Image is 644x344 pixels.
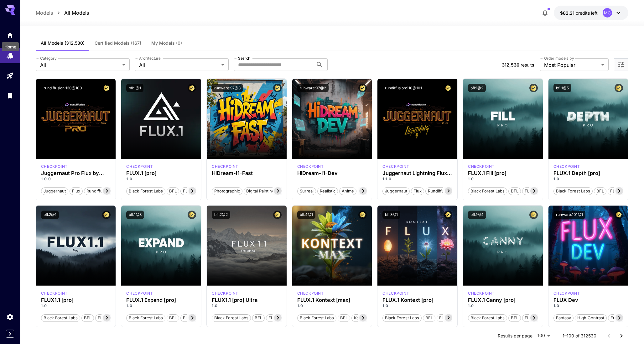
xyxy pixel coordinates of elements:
label: Order models by [544,56,574,61]
button: FLUX.1 Canny [pro] [522,314,565,322]
span: All Models (312,530) [41,40,85,46]
span: Black Forest Labs [298,315,336,321]
button: juggernaut [382,187,410,195]
button: bfl:2@2 [212,211,230,219]
button: BFL [508,187,521,195]
div: Home [6,31,14,39]
span: Photographic [212,188,242,194]
button: bfl:1@4 [468,211,486,219]
span: FLUX.1 Fill [pro] [522,188,558,194]
span: Black Forest Labs [383,315,421,321]
button: BFL [81,314,94,322]
button: BFL [167,187,179,195]
p: checkpoint [468,164,495,169]
button: Certified Model – Vetted for best performance and includes a commercial license. [188,84,196,92]
button: BFL [508,314,521,322]
button: Realistic [317,187,338,195]
button: Certified Model – Vetted for best performance and includes a commercial license. [358,211,367,219]
button: bfl:1@5 [553,84,571,92]
button: Flux Kontext [437,314,466,322]
span: BFL [167,315,179,321]
p: checkpoint [382,164,409,169]
button: High Contrast [575,314,607,322]
label: Search [238,56,250,61]
button: rundiffusion:110@101 [382,84,424,92]
span: FLUX.1 Canny [pro] [522,315,565,321]
h3: FLUX.1 Kontext [max] [297,297,367,303]
button: Kontext [351,314,371,322]
button: Certified Model – Vetted for best performance and includes a commercial license. [188,211,196,219]
button: Certified Model – Vetted for best performance and includes a commercial license. [273,211,282,219]
div: MC [603,8,612,17]
div: fluxpro [41,291,68,296]
span: Certified Models (167) [95,40,141,46]
span: flux [70,188,82,194]
div: fluxpro [468,291,495,296]
div: $82.20627 [560,10,598,16]
span: BFL [338,315,350,321]
div: Models [6,50,14,57]
h3: FLUX.1 [pro] [126,170,196,176]
span: Black Forest Labs [127,315,165,321]
div: fluxpro [553,164,580,169]
button: Go to next page [615,330,628,342]
p: 1.0 [553,176,623,182]
button: Black Forest Labs [212,314,251,322]
span: FLUX.1 Expand [pro] [181,315,225,321]
span: BFL [509,188,521,194]
button: Certified Model – Vetted for best performance and includes a commercial license. [444,84,452,92]
p: 1.0 [468,303,538,309]
button: Black Forest Labs [553,187,593,195]
button: Photographic [212,187,242,195]
h3: FLUX.1 Fill [pro] [468,170,538,176]
h3: FLUX Dev [553,297,623,303]
div: fluxpro [126,291,153,296]
span: FLUX1.1 [pro] [96,315,126,321]
span: Black Forest Labs [127,188,165,194]
div: Playground [6,72,14,80]
button: Black Forest Labs [126,187,165,195]
button: FLUX.1 [pro] [180,187,210,195]
p: checkpoint [212,164,238,169]
div: FLUX.1 Kontext [pro] [382,291,409,296]
button: Certified Model – Vetted for best performance and includes a commercial license. [615,211,623,219]
div: Juggernaut Pro Flux by RunDiffusion [41,170,111,176]
span: Black Forest Labs [468,315,507,321]
div: 100 [535,331,553,340]
div: FLUX.1 Depth [pro] [553,170,623,176]
h3: HiDream-I1-Dev [297,170,367,176]
div: HiDream Fast [212,164,238,169]
h3: FLUX.1 Canny [pro] [468,297,538,303]
span: BFL [423,315,435,321]
div: FLUX.1 Kontext [pro] [382,297,452,303]
button: FLUX.1 Fill [pro] [522,187,558,195]
span: BFL [252,315,264,321]
span: rundiffusion [426,188,454,194]
button: Open more filters [617,61,625,69]
button: FLUX1.1 [pro] Ultra [266,314,307,322]
span: FLUX.1 [pro] [181,188,209,194]
button: bfl:1@1 [126,84,143,92]
p: checkpoint [553,291,580,296]
span: Most Popular [544,61,599,69]
span: My Models (0) [151,40,182,46]
span: Flux Kontext [437,315,465,321]
p: 1.0.0 [41,176,111,182]
a: All Models [64,9,89,17]
span: High Contrast [575,315,606,321]
p: checkpoint [297,291,324,296]
button: Environment [608,314,637,322]
button: Anime [339,187,356,195]
div: FLUX.1 Kontext [max] [297,291,324,296]
h3: HiDream-I1-Fast [212,170,282,176]
button: Expand sidebar [6,330,14,338]
span: 312,530 [502,62,519,67]
h3: Juggernaut Lightning Flux by RunDiffusion [382,170,452,176]
button: Fantasy [553,314,574,322]
p: checkpoint [468,291,495,296]
p: checkpoint [126,291,153,296]
span: BFL [167,188,179,194]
